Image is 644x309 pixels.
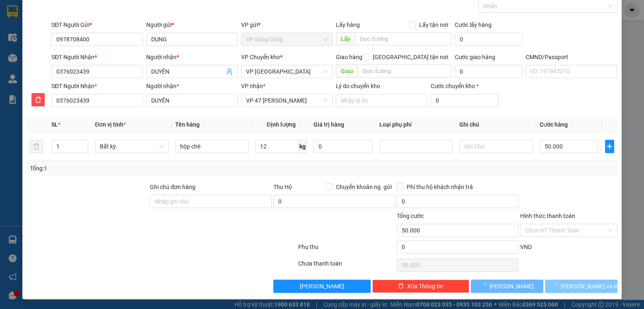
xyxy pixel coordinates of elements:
[605,140,614,153] button: plus
[273,184,292,190] span: Thu Hộ
[100,140,164,153] span: Bất kỳ
[241,54,280,60] span: VP Chuyển kho
[51,121,58,128] span: SL
[146,53,238,62] div: Người nhận
[336,22,360,28] span: Lấy hàng
[150,195,272,208] input: Ghi chú đơn hàng
[407,282,443,291] span: Xóa Thông tin
[416,20,451,29] span: Lấy tận nơi
[146,20,238,29] div: Người gửi
[10,56,111,70] b: GỬI : VP Sông Công
[267,121,296,128] span: Định lượng
[455,22,492,28] label: Cước lấy hàng
[403,182,476,192] span: Phí thu hộ khách nhận trả
[226,68,233,75] span: user-add
[471,280,543,293] button: [PERSON_NAME]
[490,282,534,291] span: [PERSON_NAME]
[241,83,263,89] span: VP nhận
[175,140,249,153] input: VD: Bàn, Ghế
[455,33,523,46] input: Cước lấy hàng
[51,81,143,91] div: SĐT Người Nhận
[333,182,395,192] span: Chuyển khoản ng. gửi
[520,213,575,219] label: Hình thức thanh toán
[300,282,344,291] span: [PERSON_NAME]
[552,283,561,289] span: loading
[336,32,355,46] span: Lấy
[273,280,370,293] button: [PERSON_NAME]
[95,121,126,128] span: Đơn vị tính
[520,244,532,250] span: VND
[10,10,72,52] img: logo.jpg
[540,121,568,128] span: Cước hàng
[297,242,396,257] div: Phụ thu
[314,140,372,153] input: 0
[51,53,143,62] div: SĐT Người Nhận
[146,94,238,107] input: Tên người nhận
[605,143,613,150] span: plus
[146,81,238,91] div: Người nhận
[32,96,44,103] span: delete
[336,65,358,78] span: Giao
[30,140,43,153] button: delete
[241,20,333,29] div: VP gửi
[246,33,328,46] span: VP Sông Công
[297,259,396,273] div: Chưa thanh toán
[51,20,143,29] div: SĐT Người Gửi
[480,283,490,289] span: loading
[314,121,344,128] span: Giá trị hàng
[397,213,424,219] span: Tổng cước
[459,140,533,153] input: Ghi Chú
[31,93,45,106] button: delete
[456,117,536,133] th: Ghi chú
[431,81,499,91] div: Cước chuyển kho
[358,65,451,78] input: Dọc đường
[51,94,143,107] input: SĐT người nhận
[561,282,619,291] span: [PERSON_NAME] và In
[175,121,200,128] span: Tên hàng
[336,54,362,60] span: Giao hàng
[455,54,495,60] label: Cước giao hàng
[455,65,523,78] input: Cước giao hàng
[372,280,469,293] button: deleteXóa Thông tin
[336,83,380,89] label: Lý do chuyển kho
[545,280,617,293] button: [PERSON_NAME] và In
[246,65,328,78] span: VP Yên Bình
[150,184,195,190] label: Ghi chú đơn hàng
[355,32,451,46] input: Dọc đường
[299,140,307,153] span: kg
[526,53,617,62] div: CMND/Passport
[246,94,328,107] span: VP 47 Trần Khát Chân
[398,283,404,290] span: delete
[77,20,346,31] li: 271 - [PERSON_NAME] - [GEOGRAPHIC_DATA] - [GEOGRAPHIC_DATA]
[30,164,249,173] div: Tổng: 1
[336,94,427,107] input: Lý do chuyển kho
[369,53,451,62] span: [GEOGRAPHIC_DATA] tận nơi
[376,117,456,133] th: Loại phụ phí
